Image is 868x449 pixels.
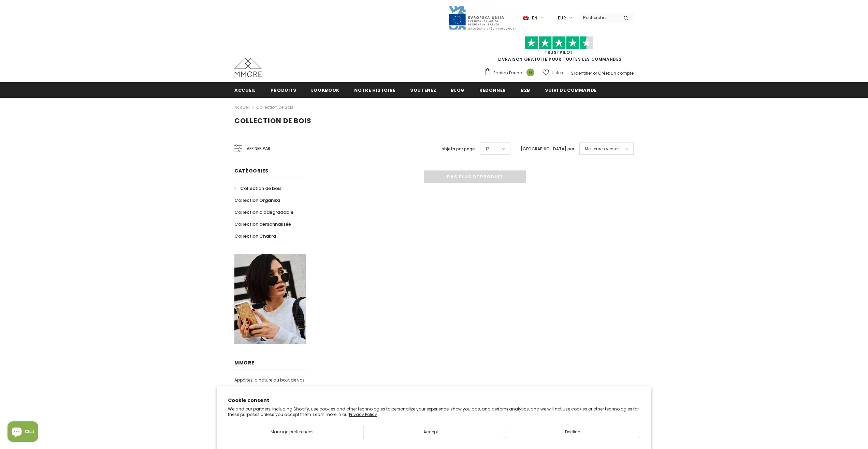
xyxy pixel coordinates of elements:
[234,209,293,215] span: Collection biodégradable
[363,426,498,438] button: Accept
[532,15,537,21] span: en
[448,5,516,30] img: Javni Razpis
[234,359,255,366] span: MMORE
[234,182,281,194] a: Collection de bois
[521,146,574,152] label: [GEOGRAPHIC_DATA] par
[505,426,640,438] button: Decline
[349,411,377,417] a: Privacy Policy
[451,87,465,93] span: Blog
[256,104,293,110] a: Collection de bois
[410,87,436,93] span: soutenez
[234,230,276,242] a: Collection Chakra
[234,87,256,93] span: Accueil
[442,146,475,152] label: objets par page
[234,233,276,239] span: Collection Chakra
[247,145,270,152] span: Affiner par
[523,15,529,21] img: i-lang-1.png
[271,429,314,435] span: Manage preferences
[552,70,563,76] span: Listes
[451,82,465,98] a: Blog
[240,185,281,192] span: Collection de bois
[311,82,339,98] a: Lookbook
[271,82,296,98] a: Produits
[585,146,620,152] span: Meilleures ventes
[234,197,280,204] span: Collection Organika
[234,221,291,227] span: Collection personnalisée
[234,103,250,111] a: Accueil
[234,116,312,125] span: Collection de bois
[479,82,506,98] a: Redonner
[542,67,563,79] a: Listes
[234,82,256,98] a: Accueil
[354,87,395,93] span: Notre histoire
[545,87,597,93] span: Suivi de commande
[521,87,530,93] span: B2B
[479,87,506,93] span: Redonner
[410,82,436,98] a: soutenez
[448,15,516,20] a: Javni Razpis
[311,87,339,93] span: Lookbook
[234,206,293,218] a: Collection biodégradable
[234,167,269,174] span: Catégories
[526,69,534,76] span: 0
[593,70,597,76] span: or
[228,406,640,417] p: We and our partners, including Shopify, use cookies and other technologies to personalize your ex...
[234,194,280,206] a: Collection Organika
[545,49,573,55] a: TrustPilot
[5,421,40,444] inbox-online-store-chat: Shopify online store chat
[525,36,593,49] img: Faites confiance aux étoiles pilotes
[228,426,356,438] button: Manage preferences
[571,70,592,76] a: S'identifier
[579,13,618,23] input: Search Site
[558,15,566,21] span: EUR
[234,58,262,77] img: Cas MMORE
[484,68,538,78] a: Panier d'achat 0
[271,87,296,93] span: Produits
[234,218,291,230] a: Collection personnalisée
[598,70,634,76] a: Créez un compte
[486,146,489,152] span: 12
[484,39,634,62] span: LIVRAISON GRATUITE POUR TOUTES LES COMMANDES
[521,82,530,98] a: B2B
[354,82,395,98] a: Notre histoire
[228,397,640,404] h2: Cookie consent
[493,70,524,76] span: Panier d'achat
[545,82,597,98] a: Suivi de commande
